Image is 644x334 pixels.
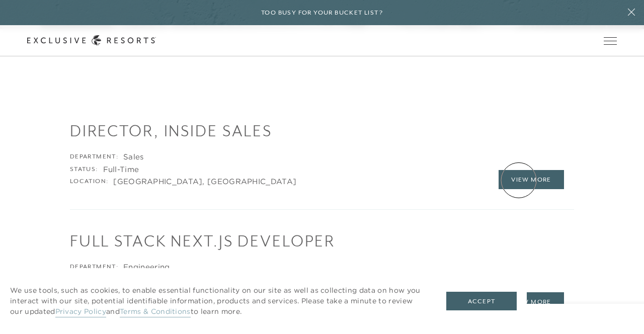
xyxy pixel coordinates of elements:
p: We use tools, such as cookies, to enable essential functionality on our site as well as collectin... [10,285,426,317]
div: Location: [70,177,109,187]
div: [GEOGRAPHIC_DATA], [GEOGRAPHIC_DATA] [113,177,296,187]
a: Privacy Policy [55,307,106,317]
div: Sales [123,152,144,162]
div: Department: [70,152,118,162]
button: Accept [446,292,517,311]
div: Full-Time [103,164,139,175]
a: View More [499,170,564,189]
h6: Too busy for your bucket list? [261,8,383,18]
h1: Director, Inside Sales [70,120,574,142]
a: View More [499,292,564,311]
h1: Full Stack Next.js Developer [70,230,574,252]
div: Status: [70,164,98,175]
div: Department: [70,262,118,272]
div: Engineering [123,262,170,272]
button: Open navigation [604,37,617,44]
a: Terms & Conditions [120,307,191,317]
